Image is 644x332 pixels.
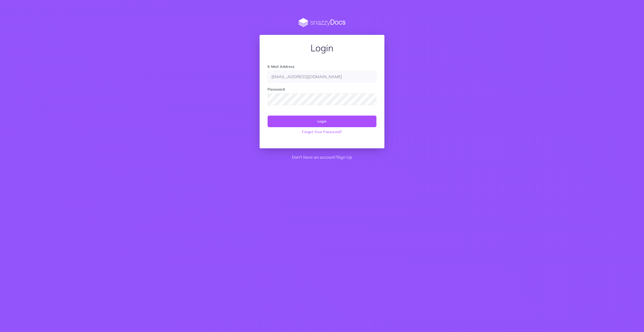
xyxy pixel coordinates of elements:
[268,43,376,53] h1: Login
[268,127,376,136] a: Forgot Your Password?
[268,116,376,127] button: Login
[337,155,352,160] a: Sign Up
[268,64,294,69] label: E-Mail Address
[268,86,285,92] label: Password
[260,18,384,27] img: SnazzyDocs Logo
[260,154,384,161] p: Don't have an account?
